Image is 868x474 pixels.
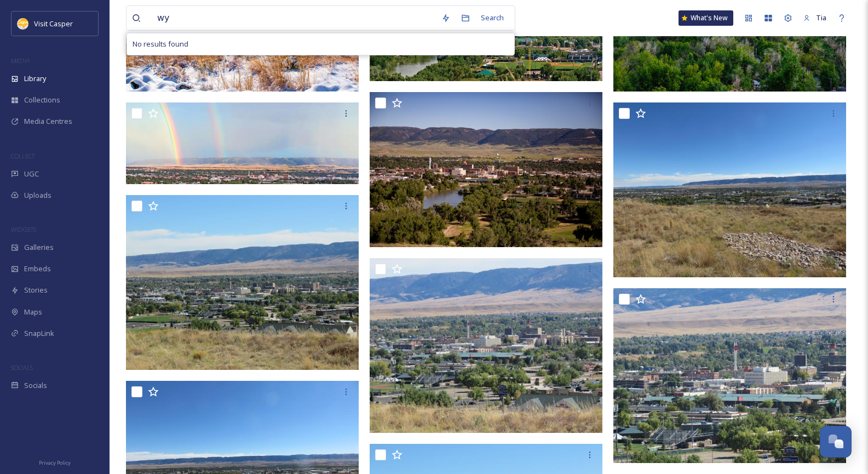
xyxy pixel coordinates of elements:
span: WIDGETS [11,225,36,233]
a: What's New [679,10,733,26]
img: City and Skyline Views 8.jpg [370,258,602,433]
img: City and Skyline Views 4.jpg [126,102,359,184]
input: Search your library [152,6,436,30]
span: UGC [24,169,39,179]
a: Privacy Policy [39,455,71,469]
span: Collections [24,95,60,105]
img: 155780.jpg [18,18,28,29]
span: No results found [133,39,188,49]
span: Maps [24,307,42,317]
span: Stories [24,285,48,295]
span: Socials [24,380,47,391]
img: City and Skyline Views 6.jpg [613,102,846,277]
img: City and Skyline Views 5.jpg [370,92,602,248]
span: Media Centres [24,116,72,127]
span: Galleries [24,242,54,253]
span: SOCIALS [11,363,33,372]
span: COLLECT [11,152,35,160]
span: Tia [816,13,826,22]
span: Visit Casper [34,19,73,28]
span: Uploads [24,190,51,201]
a: Tia [798,7,832,28]
span: Embeds [24,264,51,274]
div: Search [475,7,509,28]
img: City and Skyline Views 7.jpg [126,195,359,370]
img: City and Skyline Views 9.jpg [613,288,846,463]
span: MEDIA [11,56,30,65]
button: Open Chat [820,426,852,458]
span: Library [24,73,46,84]
span: Privacy Policy [39,459,71,466]
span: SnapLink [24,328,54,339]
